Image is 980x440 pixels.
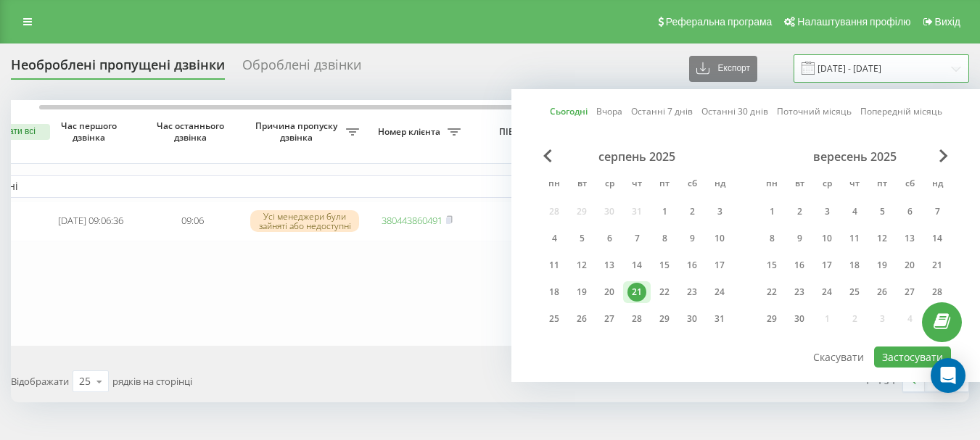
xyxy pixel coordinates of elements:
[683,283,701,302] div: 23
[777,104,852,118] a: Поточний місяць
[790,283,809,302] div: 23
[678,308,706,330] div: сб 30 серп 2025 р.
[790,202,809,221] div: 2
[596,308,623,330] div: ср 27 серп 2025 р.
[786,201,813,223] div: вт 2 вер 2025 р.
[545,256,564,275] div: 11
[683,202,701,221] div: 2
[678,254,706,276] div: сб 16 серп 2025 р.
[600,283,619,302] div: 20
[761,174,783,196] abbr: понеділок
[596,254,623,276] div: ср 13 серп 2025 р.
[710,202,729,221] div: 3
[841,228,868,249] div: чт 11 вер 2025 р.
[480,126,572,138] span: ПІБ Клієнта
[596,228,623,249] div: ср 6 серп 2025 р.
[786,254,813,276] div: вт 16 вер 2025 р.
[242,57,361,80] div: Оброблені дзвінки
[600,310,619,328] div: 27
[868,281,896,303] div: пт 26 вер 2025 р.
[655,256,674,275] div: 15
[572,256,591,275] div: 12
[758,149,951,164] div: вересень 2025
[928,283,947,302] div: 28
[818,202,836,221] div: 3
[112,375,192,388] span: рядків на сторінці
[596,281,623,303] div: ср 20 серп 2025 р.
[710,229,729,248] div: 10
[626,174,648,196] abbr: четвер
[600,256,619,275] div: 13
[572,310,591,328] div: 26
[896,254,923,276] div: сб 20 вер 2025 р.
[627,283,646,302] div: 21
[623,281,651,303] div: чт 21 серп 2025 р.
[572,283,591,302] div: 19
[845,229,864,248] div: 11
[813,281,841,303] div: ср 24 вер 2025 р.
[540,228,568,249] div: пн 4 серп 2025 р.
[683,256,701,275] div: 16
[926,174,948,196] abbr: неділя
[540,308,568,330] div: пн 25 серп 2025 р.
[874,346,951,368] button: Застосувати
[250,120,346,143] span: Причина пропуску дзвінка
[655,202,674,221] div: 1
[678,228,706,249] div: сб 9 серп 2025 р.
[706,281,733,303] div: нд 24 серп 2025 р.
[655,310,674,328] div: 29
[689,56,757,82] button: Експорт
[873,202,892,221] div: 5
[762,229,781,248] div: 8
[790,310,809,328] div: 30
[596,104,622,118] a: Вчора
[666,16,773,28] span: Реферальна програма
[790,229,809,248] div: 9
[627,256,646,275] div: 14
[841,254,868,276] div: чт 18 вер 2025 р.
[568,254,596,276] div: вт 12 серп 2025 р.
[845,202,864,221] div: 4
[813,254,841,276] div: ср 17 вер 2025 р.
[868,228,896,249] div: пт 12 вер 2025 р.
[923,281,951,303] div: нд 28 вер 2025 р.
[52,120,130,143] span: Час першого дзвінка
[655,283,674,302] div: 22
[250,210,359,232] div: Усі менеджери були зайняті або недоступні
[896,281,923,303] div: сб 27 вер 2025 р.
[928,256,947,275] div: 21
[540,254,568,276] div: пн 11 серп 2025 р.
[923,228,951,249] div: нд 14 вер 2025 р.
[762,310,781,328] div: 29
[543,174,565,196] abbr: понеділок
[654,174,675,196] abbr: п’ятниця
[758,308,786,330] div: пн 29 вер 2025 р.
[710,283,729,302] div: 24
[681,174,703,196] abbr: субота
[758,281,786,303] div: пн 22 вер 2025 р.
[818,283,836,302] div: 24
[816,174,838,196] abbr: середа
[762,202,781,221] div: 1
[758,228,786,249] div: пн 8 вер 2025 р.
[683,310,701,328] div: 30
[899,174,921,196] abbr: субота
[790,256,809,275] div: 16
[900,283,919,302] div: 27
[805,346,872,368] button: Скасувати
[786,308,813,330] div: вт 30 вер 2025 р.
[813,201,841,223] div: ср 3 вер 2025 р.
[627,310,646,328] div: 28
[631,104,693,118] a: Останні 7 днів
[627,229,646,248] div: 7
[623,308,651,330] div: чт 28 серп 2025 р.
[868,201,896,223] div: пт 5 вер 2025 р.
[623,228,651,249] div: чт 7 серп 2025 р.
[935,16,960,28] span: Вихід
[710,256,729,275] div: 17
[706,228,733,249] div: нд 10 серп 2025 р.
[11,57,225,80] div: Необроблені пропущені дзвінки
[706,201,733,223] div: нд 3 серп 2025 р.
[141,201,243,241] td: 09:06
[153,120,231,143] span: Час останнього дзвінка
